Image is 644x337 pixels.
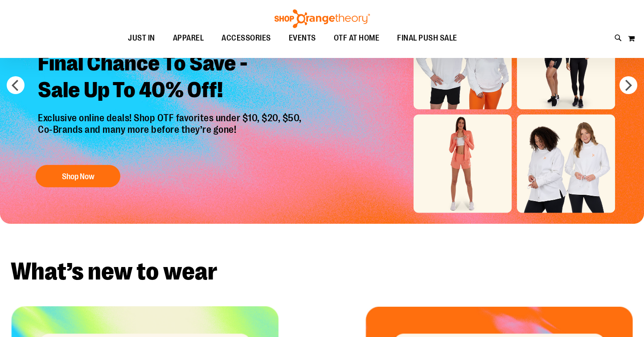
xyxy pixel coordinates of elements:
[619,76,637,94] button: next
[222,28,271,48] span: ACCESSORIES
[280,28,325,49] a: EVENTS
[164,28,213,49] a: APPAREL
[31,43,311,192] a: Final Chance To Save -Sale Up To 40% Off! Exclusive online deals! Shop OTF favorites under $10, $...
[334,28,380,48] span: OTF AT HOME
[128,28,155,48] span: JUST IN
[31,112,311,156] p: Exclusive online deals! Shop OTF favorites under $10, $20, $50, Co-Brands and many more before th...
[173,28,204,48] span: APPAREL
[36,165,120,187] button: Shop Now
[31,43,311,112] h2: Final Chance To Save - Sale Up To 40% Off!
[397,28,457,48] span: FINAL PUSH SALE
[11,259,633,284] h2: What’s new to wear
[213,28,280,49] a: ACCESSORIES
[388,28,466,49] a: FINAL PUSH SALE
[119,28,164,49] a: JUST IN
[289,28,316,48] span: EVENTS
[7,76,25,94] button: prev
[273,9,371,28] img: Shop Orangetheory
[325,28,389,49] a: OTF AT HOME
